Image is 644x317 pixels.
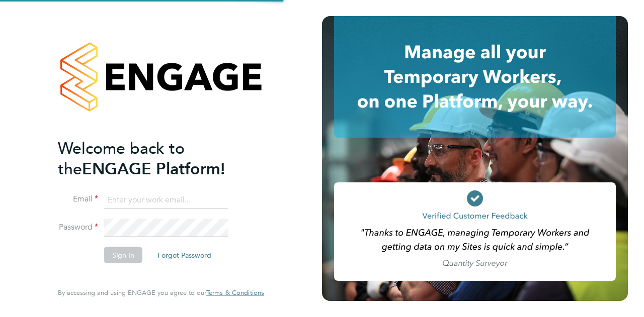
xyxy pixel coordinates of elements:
[58,138,185,178] span: Welcome back to the
[206,288,264,297] span: Terms & Conditions
[58,288,264,297] span: By accessing and using ENGAGE you agree to our
[149,247,219,263] button: Forgot Password
[206,289,264,297] a: Terms & Conditions
[104,191,228,209] input: Enter your work email...
[58,138,254,179] h2: ENGAGE Platform!
[58,222,98,233] label: Password
[104,247,142,263] button: Sign In
[58,194,98,204] label: Email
